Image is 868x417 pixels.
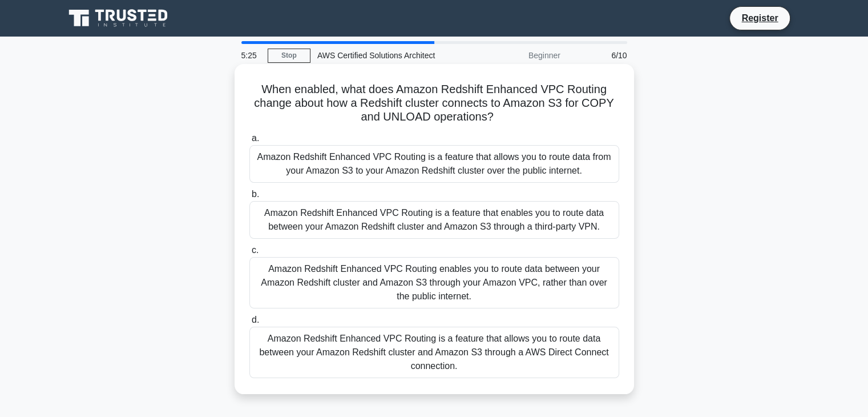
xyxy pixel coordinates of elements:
[310,44,467,67] div: AWS Certified Solutions Architect
[252,245,259,255] span: c.
[249,145,619,183] div: Amazon Redshift Enhanced VPC Routing is a feature that allows you to route data from your Amazon ...
[252,189,259,199] span: b.
[252,133,259,143] span: a.
[734,11,785,25] a: Register
[248,82,620,125] h5: When enabled, what does Amazon Redshift Enhanced VPC Routing change about how a Redshift cluster ...
[567,44,634,67] div: 6/10
[268,49,310,63] a: Stop
[252,315,259,324] span: d.
[467,44,567,67] div: Beginner
[249,257,619,308] div: Amazon Redshift Enhanced VPC Routing enables you to route data between your Amazon Redshift clust...
[249,201,619,239] div: Amazon Redshift Enhanced VPC Routing is a feature that enables you to route data between your Ama...
[249,327,619,378] div: Amazon Redshift Enhanced VPC Routing is a feature that allows you to route data between your Amaz...
[235,44,268,67] div: 5:25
